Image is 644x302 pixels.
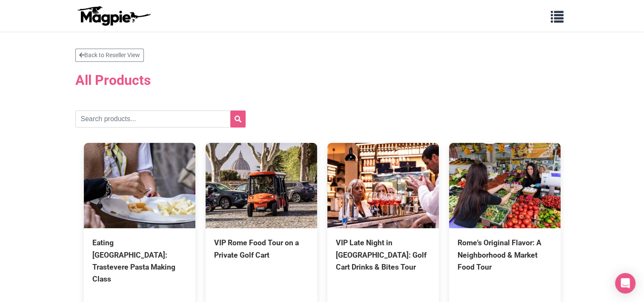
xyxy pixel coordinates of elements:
a: Back to Reseller View [75,49,144,62]
div: VIP Late Night in [GEOGRAPHIC_DATA]: Golf Cart Drinks & Bites Tour [336,237,430,273]
div: VIP Rome Food Tour on a Private Golf Cart [214,237,309,261]
img: logo-ab69f6fb50320c5b225c76a69d11143b.png [75,6,152,26]
div: Open Intercom Messenger [615,273,635,293]
input: Search products... [75,110,246,128]
img: Rome's Original Flavor: A Neighborhood & Market Food Tour [449,143,561,228]
a: VIP Rome Food Tour on a Private Golf Cart 4 hours [206,143,317,299]
img: VIP Late Night in Rome: Golf Cart Drinks & Bites Tour [327,143,439,228]
div: Eating [GEOGRAPHIC_DATA]: Trastevere Pasta Making Class [92,237,187,285]
img: VIP Rome Food Tour on a Private Golf Cart [206,143,317,228]
h2: All Products [75,67,569,93]
img: Eating Rome: Trastevere Pasta Making Class [84,143,195,228]
div: Rome's Original Flavor: A Neighborhood & Market Food Tour [458,237,552,273]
